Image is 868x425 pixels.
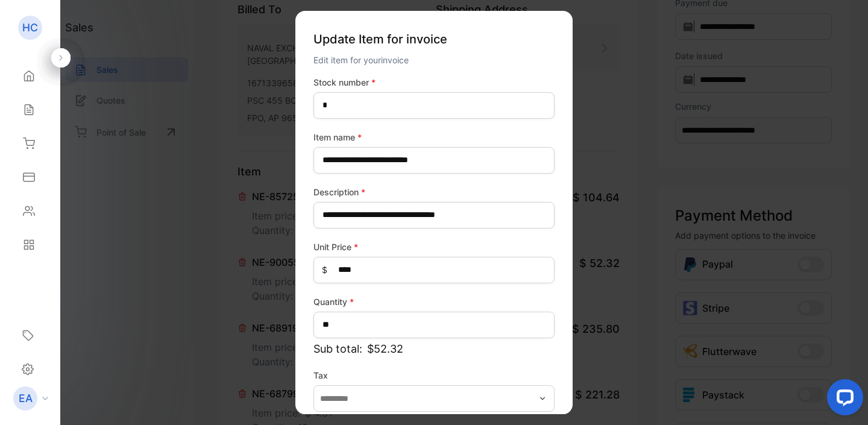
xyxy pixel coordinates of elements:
p: Sub total: [313,341,555,357]
span: $ [322,263,327,276]
label: Stock number [313,76,555,89]
label: Item name [313,131,555,143]
p: Update Item for invoice [313,25,555,53]
p: HC [22,20,38,36]
span: Edit item for your invoice [313,55,409,65]
label: Tax [313,369,555,382]
label: Description [313,186,555,198]
label: Quantity [313,295,555,308]
iframe: LiveChat chat widget [817,374,868,425]
span: $52.32 [367,341,403,357]
label: Unit Price [313,241,555,253]
p: EA [19,391,33,406]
